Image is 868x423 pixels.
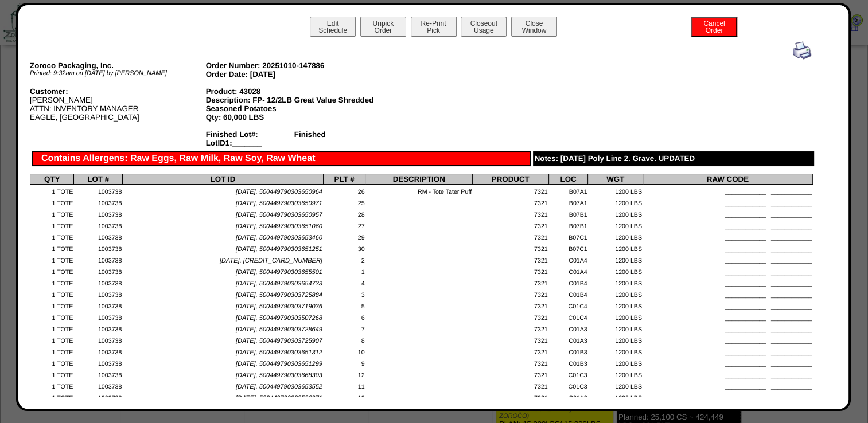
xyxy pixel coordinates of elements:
td: 1 TOTE [30,345,74,357]
td: 7321 [472,334,548,345]
td: 12 [323,368,365,379]
td: 7321 [472,207,548,219]
td: 1200 LBS [588,276,643,288]
td: C01C3 [548,379,588,391]
td: 7321 [472,379,548,391]
button: CloseWindow [511,17,557,37]
th: LOT ID [123,174,323,185]
td: 1003738 [74,345,123,357]
span: [DATE], 500449790303651251 [236,246,322,253]
td: 1003738 [74,334,123,345]
span: [DATE], 500449790303650957 [236,211,322,218]
td: 1003738 [74,196,123,207]
span: [DATE], 500449790303653460 [236,234,322,241]
td: B07A1 [548,196,588,207]
div: [PERSON_NAME] ATTN: INVENTORY MANAGER EAGLE, [GEOGRAPHIC_DATA] [30,87,206,122]
td: B07B1 [548,219,588,230]
td: B07C1 [548,230,588,242]
td: C01B4 [548,276,588,288]
td: 1 TOTE [30,219,74,230]
td: 1 [323,265,365,276]
div: Contains Allergens: Raw Eggs, Raw Milk, Raw Soy, Raw Wheat [32,151,531,166]
th: LOC [548,174,588,185]
span: [DATE], 500449790303654733 [236,280,322,287]
td: 7321 [472,322,548,334]
td: 1003738 [74,207,123,219]
button: Re-PrintPick [411,17,457,37]
div: Finished Lot#:_______ Finished LotID1:_______ [206,130,382,147]
td: 7 [323,322,365,334]
td: ____________ ____________ [643,288,812,299]
td: 1200 LBS [588,345,643,357]
span: [DATE], 500449790303650971 [236,200,322,207]
td: ____________ ____________ [643,276,812,288]
td: 1003738 [74,311,123,322]
td: 7321 [472,265,548,276]
td: 1003738 [74,253,123,265]
td: 9 [323,357,365,368]
td: C01A2 [548,391,588,402]
th: DESCRIPTION [365,174,472,185]
span: [DATE], 500449790303668303 [236,372,322,379]
td: 7321 [472,311,548,322]
th: LOT # [74,174,123,185]
span: [DATE], [CREDIT_CARD_NUMBER] [220,257,322,264]
td: 11 [323,379,365,391]
td: ____________ ____________ [643,299,812,311]
span: [DATE], 500449790303728649 [236,326,322,333]
span: [DATE], 500449790303719036 [236,303,322,310]
td: ____________ ____________ [643,345,812,357]
td: ____________ ____________ [643,322,812,334]
div: Description: FP- 12/2LB Great Value Shredded Seasoned Potatoes [206,96,382,113]
td: 1003738 [74,368,123,379]
td: 30 [323,242,365,253]
td: 13 [323,391,365,402]
td: 1 TOTE [30,334,74,345]
td: 4 [323,276,365,288]
td: 1003738 [74,299,123,311]
td: 1 TOTE [30,311,74,322]
td: B07A1 [548,185,588,196]
td: C01C3 [548,368,588,379]
div: Order Date: [DATE] [206,70,382,79]
td: 1 TOTE [30,242,74,253]
td: 1200 LBS [588,288,643,299]
td: 1 TOTE [30,207,74,219]
td: 1200 LBS [588,253,643,265]
td: 1200 LBS [588,196,643,207]
td: 1 TOTE [30,185,74,196]
td: 10 [323,345,365,357]
td: C01B3 [548,357,588,368]
td: 7321 [472,253,548,265]
td: 7321 [472,185,548,196]
td: 1200 LBS [588,322,643,334]
td: 7321 [472,357,548,368]
td: ____________ ____________ [643,334,812,345]
td: ____________ ____________ [643,242,812,253]
td: 7321 [472,276,548,288]
td: ____________ ____________ [643,207,812,219]
th: RAW CODE [643,174,812,185]
button: CloseoutUsage [461,17,507,37]
td: 1200 LBS [588,357,643,368]
td: 1003738 [74,265,123,276]
td: ____________ ____________ [643,391,812,402]
td: ____________ ____________ [643,265,812,276]
th: PLT # [323,174,365,185]
td: ____________ ____________ [643,185,812,196]
td: 7321 [472,391,548,402]
td: 1200 LBS [588,391,643,402]
td: 7321 [472,345,548,357]
td: 25 [323,196,365,207]
span: [DATE], 500449790303650964 [236,189,322,195]
td: RM - Tote Tater Puff [365,185,472,196]
td: C01A3 [548,334,588,345]
td: 7321 [472,288,548,299]
td: 1003738 [74,230,123,242]
td: 1 TOTE [30,265,74,276]
td: 1200 LBS [588,311,643,322]
td: 3 [323,288,365,299]
td: ____________ ____________ [643,219,812,230]
button: CancelOrder [691,17,737,37]
a: CloseWindow [510,26,558,34]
